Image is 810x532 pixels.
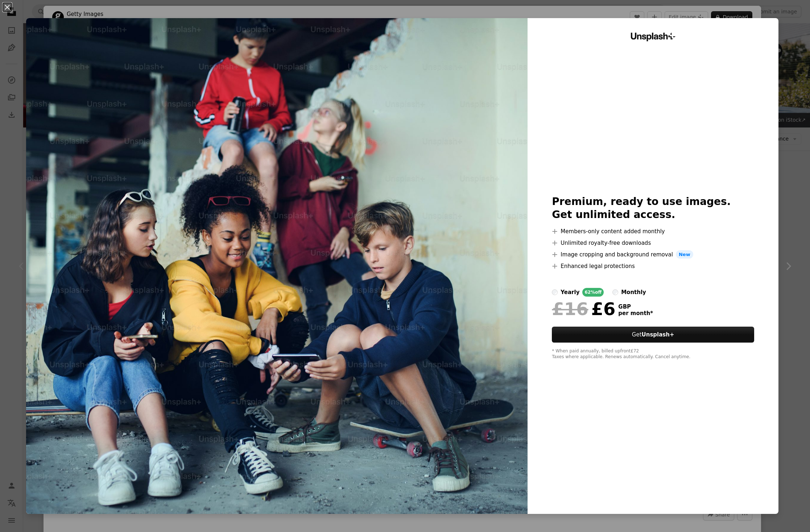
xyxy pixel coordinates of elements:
div: monthly [621,288,646,297]
span: New [676,250,693,259]
strong: Unsplash+ [642,331,674,338]
span: per month * [618,310,653,317]
li: Image cropping and background removal [552,250,754,259]
input: monthly [612,289,618,295]
div: £6 [552,299,615,318]
div: * When paid annually, billed upfront £72 Taxes where applicable. Renews automatically. Cancel any... [552,348,754,360]
h2: Premium, ready to use images. Get unlimited access. [552,195,754,221]
span: £16 [552,299,588,318]
input: yearly62%off [552,289,558,295]
span: GBP [618,303,653,310]
div: 62% off [582,288,604,297]
li: Unlimited royalty-free downloads [552,239,754,247]
div: yearly [561,288,579,297]
li: Members-only content added monthly [552,227,754,236]
button: GetUnsplash+ [552,327,754,343]
li: Enhanced legal protections [552,262,754,271]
